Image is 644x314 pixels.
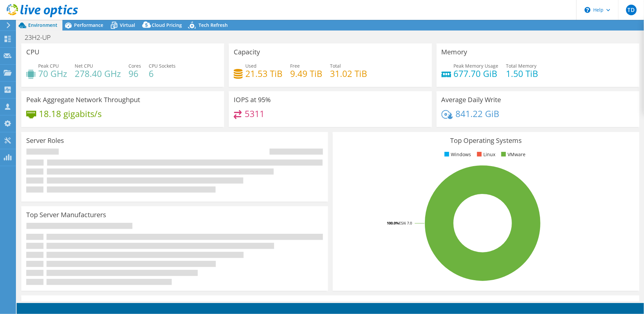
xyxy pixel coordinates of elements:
h4: 278.40 GHz [75,70,121,77]
h4: 5311 [245,110,265,117]
h3: Server Roles [26,137,64,144]
h3: CPU [26,48,40,56]
span: Tech Refresh [199,22,228,28]
h4: 21.53 TiB [245,70,282,77]
span: Cloud Pricing [152,22,182,28]
span: TD [626,5,637,15]
h4: 677.70 GiB [454,70,499,77]
span: Performance [74,22,103,28]
h4: 31.02 TiB [330,70,367,77]
span: Environment [28,22,57,28]
h4: 9.49 TiB [290,70,322,77]
li: Linux [475,151,495,158]
span: Used [245,63,257,69]
span: CPU Sockets [149,63,176,69]
h4: 1.50 TiB [506,70,538,77]
h3: Capacity [234,48,260,56]
span: Total [330,63,341,69]
h3: Top Operating Systems [338,137,634,144]
h4: 6 [149,70,176,77]
h3: Average Daily Write [442,96,501,103]
h4: 96 [128,70,141,77]
h4: 70 GHz [38,70,67,77]
h1: 23H2-UP [22,34,61,41]
span: Net CPU [75,63,93,69]
svg: \n [585,7,591,13]
span: Peak CPU [38,63,59,69]
span: Total Memory [506,63,537,69]
li: VMware [500,151,525,158]
h4: 18.18 gigabits/s [39,110,102,117]
span: Cores [128,63,141,69]
span: Free [290,63,300,69]
span: Virtual [120,22,135,28]
tspan: 100.0% [387,220,399,225]
h4: 841.22 GiB [455,110,499,117]
li: Windows [443,151,471,158]
h3: Top Server Manufacturers [26,211,106,219]
h3: IOPS at 95% [234,96,271,103]
span: Peak Memory Usage [454,63,499,69]
h3: Peak Aggregate Network Throughput [26,96,140,103]
h3: Memory [442,48,467,56]
tspan: ESXi 7.0 [399,220,412,225]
